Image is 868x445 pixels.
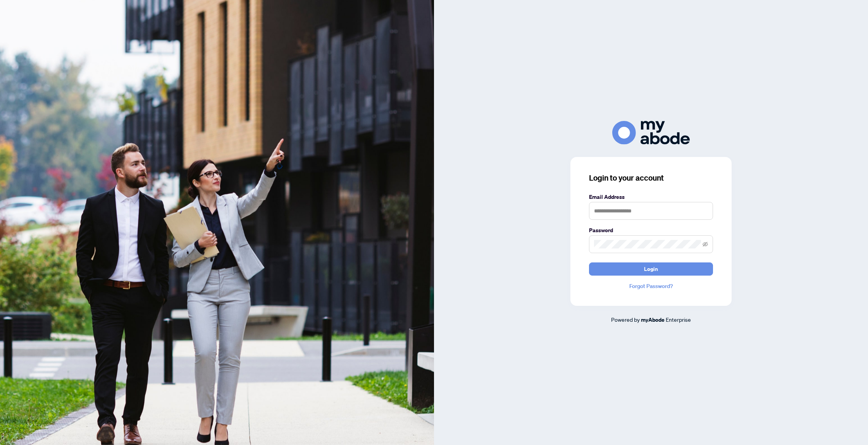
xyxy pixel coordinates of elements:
a: myAbode [641,316,665,324]
label: Email Address [589,193,713,201]
button: Login [589,262,713,276]
span: Enterprise [666,316,691,323]
span: Login [644,263,658,275]
span: eye-invisible [703,241,708,247]
a: Forgot Password? [589,282,713,290]
label: Password [589,226,713,235]
h3: Login to your account [589,172,713,183]
span: Powered by [611,316,640,323]
img: ma-logo [612,121,690,145]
